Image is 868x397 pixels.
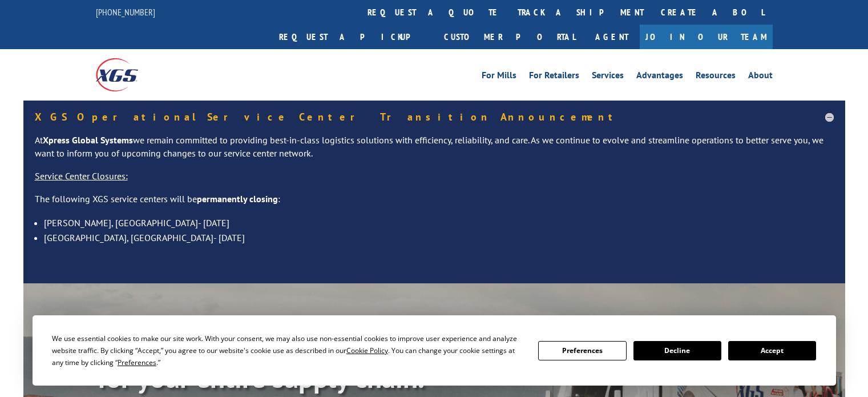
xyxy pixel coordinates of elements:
li: [PERSON_NAME], [GEOGRAPHIC_DATA]- [DATE] [44,215,834,230]
a: [PHONE_NUMBER] [96,6,155,18]
button: Decline [633,341,721,360]
a: Services [592,71,624,83]
div: We use essential cookies to make our site work. With your consent, we may also use non-essential ... [52,332,524,368]
p: At we remain committed to providing best-in-class logistics solutions with efficiency, reliabilit... [35,134,834,170]
a: Join Our Team [640,25,773,49]
a: Request a pickup [271,25,435,49]
a: For Mills [482,71,516,83]
h5: XGS Operational Service Center Transition Announcement [35,112,834,122]
a: Advantages [636,71,683,83]
strong: permanently closing [197,193,278,204]
strong: Xpress Global Systems [43,134,133,146]
a: About [748,71,773,83]
a: Agent [584,25,640,49]
u: Service Center Closures: [35,170,128,182]
button: Accept [728,341,816,360]
span: Cookie Policy [346,346,388,355]
span: Preferences [118,358,156,367]
a: Resources [696,71,736,83]
div: Cookie Consent Prompt [33,315,836,386]
li: [GEOGRAPHIC_DATA], [GEOGRAPHIC_DATA]- [DATE] [44,230,834,245]
p: The following XGS service centers will be : [35,193,834,215]
button: Preferences [538,341,626,360]
a: Customer Portal [435,25,584,49]
a: For Retailers [529,71,579,83]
